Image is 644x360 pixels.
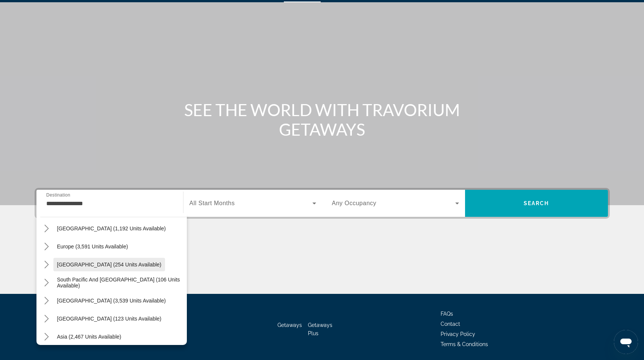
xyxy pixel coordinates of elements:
button: Toggle Europe (3,591 units available) submenu [40,240,53,253]
button: Select destination: South America (3,539 units available) [53,294,170,307]
span: Destination [46,192,70,197]
button: Select destination: Australia (254 units available) [53,258,165,271]
button: Search [465,190,608,217]
iframe: Button to launch messaging window [614,330,638,354]
button: Toggle South America (3,539 units available) submenu [40,294,53,307]
a: FAQs [441,311,453,317]
button: Select destination: Caribbean & Atlantic Islands (1,192 units available) [53,222,170,235]
span: Asia (2,467 units available) [57,334,121,340]
button: Toggle Australia (254 units available) submenu [40,258,53,271]
a: Privacy Policy [441,331,475,337]
input: Select destination [46,199,173,208]
a: Terms & Conditions [441,341,488,347]
a: Getaways [277,322,302,328]
button: Toggle Caribbean & Atlantic Islands (1,192 units available) submenu [40,222,53,235]
span: South Pacific and [GEOGRAPHIC_DATA] (106 units available) [57,277,183,289]
button: Select destination: South Pacific and Oceania (106 units available) [53,276,187,289]
span: Europe (3,591 units available) [57,244,128,250]
span: [GEOGRAPHIC_DATA] (123 units available) [57,316,162,322]
div: Destination options [36,213,187,345]
button: Select destination: Central America (123 units available) [53,312,165,325]
span: [GEOGRAPHIC_DATA] (1,192 units available) [57,225,166,231]
span: Search [524,200,549,206]
span: Any Occupancy [332,200,377,206]
button: Select destination: Europe (3,591 units available) [53,240,132,253]
button: Toggle Asia (2,467 units available) submenu [40,330,53,343]
h1: SEE THE WORLD WITH TRAVORIUM GETAWAYS [181,100,463,139]
a: Contact [441,321,460,327]
div: Search widget [36,190,608,217]
button: Toggle South Pacific and Oceania (106 units available) submenu [40,276,53,289]
button: Select destination: Asia (2,467 units available) [53,330,125,343]
span: All Start Months [189,200,235,206]
span: [GEOGRAPHIC_DATA] (3,539 units available) [57,298,166,304]
button: Toggle Central America (123 units available) submenu [40,312,53,325]
a: Getaways Plus [308,322,332,336]
span: [GEOGRAPHIC_DATA] (254 units available) [57,262,162,268]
